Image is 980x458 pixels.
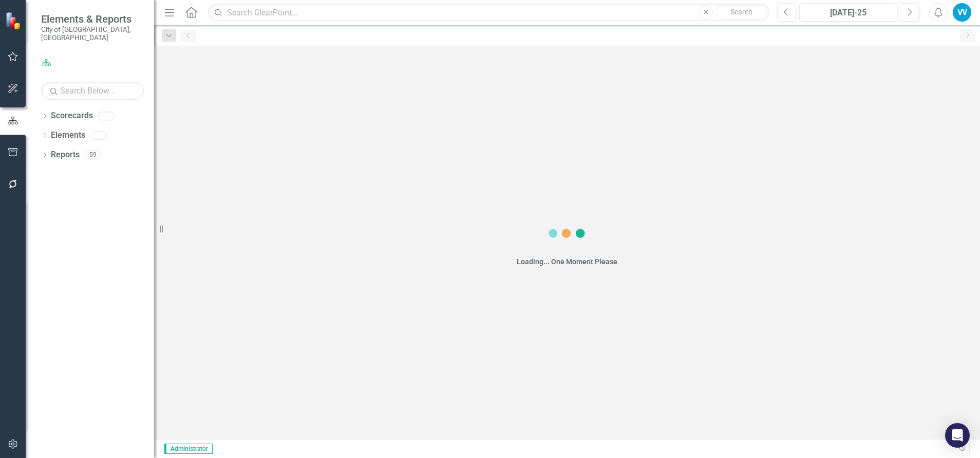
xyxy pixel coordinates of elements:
a: Reports [51,149,80,161]
small: City of [GEOGRAPHIC_DATA], [GEOGRAPHIC_DATA] [41,25,144,42]
a: Elements [51,130,85,141]
img: ClearPoint Strategy [5,12,23,30]
input: Search Below... [41,82,144,100]
button: Search [715,5,767,20]
span: Administrator [164,444,213,454]
div: Loading... One Moment Please [517,257,617,267]
span: Search [730,8,752,16]
div: 59 [85,151,101,159]
div: Open Intercom Messenger [945,423,970,448]
a: Scorecards [51,110,93,122]
span: Elements & Reports [41,13,144,25]
button: [DATE]-25 [799,3,897,22]
input: Search ClearPoint... [208,4,769,22]
div: [DATE]-25 [803,7,894,19]
button: VV [953,3,971,22]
